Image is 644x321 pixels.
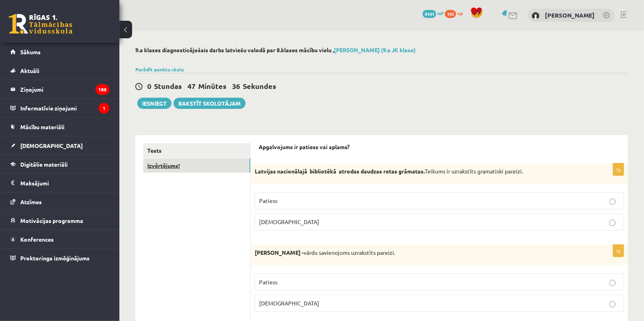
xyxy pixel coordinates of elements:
[20,198,42,205] span: Atzīmes
[143,158,250,173] a: Izvērtējums!
[20,123,64,130] span: Mācību materiāli
[10,249,109,267] a: Proktoringa izmēģinājums
[20,217,83,224] span: Motivācijas programma
[10,136,109,155] a: [DEMOGRAPHIC_DATA]
[99,103,109,114] i: 1
[174,98,246,109] a: Rakstīt skolotājam
[9,14,72,34] a: Rīgas 1. Tālmācības vidusskola
[445,10,456,18] span: 195
[609,199,616,205] input: Patiess
[20,99,109,117] legend: Informatīvie ziņojumi
[259,299,319,307] span: [DEMOGRAPHIC_DATA]
[10,99,109,117] a: Informatīvie ziņojumi1
[10,211,109,230] a: Motivācijas programma
[198,81,226,91] span: Minūtes
[20,254,90,262] span: Proktoringa izmēģinājums
[243,81,276,91] span: Sekundes
[423,10,444,16] a: 4141 mP
[137,98,172,109] button: Iesniegt
[20,236,54,243] span: Konferences
[10,174,109,192] a: Maksājumi
[187,81,195,91] span: 47
[232,81,240,91] span: 36
[609,301,616,307] input: [DEMOGRAPHIC_DATA]
[147,81,151,91] span: 0
[10,230,109,248] a: Konferences
[259,143,349,150] strong: Apgalvojums ir patiess vai aplams?
[423,10,436,18] span: 4141
[437,10,444,16] span: mP
[20,80,109,98] legend: Ziņojumi
[10,193,109,211] a: Atzīmes
[10,43,109,61] a: Sākums
[20,67,39,74] span: Aktuāli
[96,84,109,95] i: 185
[20,174,109,192] legend: Maksājumi
[259,197,277,204] span: Patiess
[255,167,584,175] p: Teikums ir uzrakstīts gramatiski pareizi.
[334,46,416,53] a: [PERSON_NAME] (9.a JK klase)
[20,161,68,168] span: Digitālie materiāli
[255,249,304,256] strong: [PERSON_NAME] -
[259,278,277,286] span: Patiess
[10,155,109,173] a: Digitālie materiāli
[10,118,109,136] a: Mācību materiāli
[154,81,182,91] span: Stundas
[609,280,616,286] input: Patiess
[135,66,184,73] a: Parādīt punktu skalu
[255,249,584,257] p: vārdu savienojums uzrakstīts pareizi.
[135,47,628,53] h2: 9.a klases diagnosticējošais darbs latviešu valodā par 8.klases mācību vielu ,
[255,167,425,175] strong: Latvijas nacionālajā bibliotēkā atrodas daudzas retas grāmatas.
[457,10,463,16] span: xp
[20,48,41,55] span: Sākums
[613,244,624,257] p: 1p
[10,80,109,98] a: Ziņojumi185
[445,10,466,16] a: 195 xp
[545,11,595,19] a: [PERSON_NAME]
[532,12,540,20] img: Šarlote Eva Eihmane
[10,61,109,80] a: Aktuāli
[20,142,83,149] span: [DEMOGRAPHIC_DATA]
[613,163,624,176] p: 1p
[259,218,319,225] span: [DEMOGRAPHIC_DATA]
[143,143,250,158] a: Tests
[609,220,616,226] input: [DEMOGRAPHIC_DATA]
